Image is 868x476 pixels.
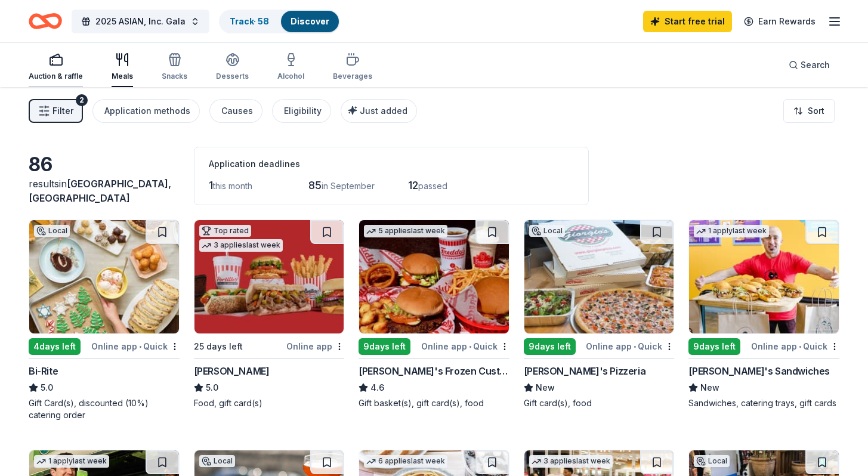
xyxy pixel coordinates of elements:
button: Alcohol [277,48,304,87]
span: Sort [808,104,824,118]
div: Local [34,225,70,237]
a: Image for Ike's Sandwiches1 applylast week9days leftOnline app•Quick[PERSON_NAME]'s SandwichesNew... [688,220,839,409]
div: [PERSON_NAME]'s Frozen Custard & Steakburgers [359,364,509,378]
span: • [139,342,141,351]
a: Image for Bi-RiteLocal4days leftOnline app•QuickBi-Rite5.0Gift Card(s), discounted (10%) catering... [29,220,180,421]
span: • [634,342,636,351]
div: 1 apply last week [694,225,769,237]
span: 5.0 [41,381,53,395]
button: Beverages [333,48,372,87]
button: Search [779,53,839,77]
div: 3 applies last week [199,239,283,252]
div: Local [199,455,235,467]
span: • [469,342,471,351]
span: 1 [209,179,213,191]
button: Causes [209,99,262,123]
button: Track· 58Discover [219,10,340,33]
img: Image for Giorgio's Pizzeria [524,220,674,333]
div: Gift basket(s), gift card(s), food [359,397,509,409]
div: Gift card(s), food [524,397,675,409]
div: 25 days left [194,339,243,354]
div: 3 applies last week [529,455,613,468]
img: Image for Portillo's [194,220,344,333]
div: 6 applies last week [364,455,447,468]
button: 2025 ASIAN, Inc. Gala [72,10,209,33]
div: Bi-Rite [29,364,58,378]
div: Desserts [216,72,249,81]
a: Start free trial [643,11,732,32]
button: Meals [112,48,133,87]
div: 1 apply last week [34,455,109,468]
a: Home [29,7,62,35]
span: this month [213,181,252,191]
button: Filter2 [29,99,83,123]
span: in [29,178,171,204]
div: results [29,177,180,205]
a: Earn Rewards [737,11,823,32]
span: [GEOGRAPHIC_DATA], [GEOGRAPHIC_DATA] [29,178,171,204]
button: Auction & raffle [29,48,83,87]
span: 12 [408,179,418,191]
a: Track· 58 [230,16,269,26]
div: [PERSON_NAME]'s Sandwiches [688,364,830,378]
span: Search [801,58,830,72]
div: Application deadlines [209,157,574,171]
span: Filter [52,104,73,118]
div: Online app Quick [586,339,674,354]
div: 5 applies last week [364,225,447,237]
div: Eligibility [284,104,322,118]
div: Alcohol [277,72,304,81]
img: Image for Ike's Sandwiches [689,220,839,333]
div: Local [529,225,565,237]
div: 9 days left [524,338,576,355]
span: 5.0 [206,381,218,395]
div: 9 days left [688,338,740,355]
a: Image for Portillo'sTop rated3 applieslast week25 days leftOnline app[PERSON_NAME]5.0Food, gift c... [194,220,345,409]
span: in September [322,181,375,191]
div: [PERSON_NAME]'s Pizzeria [524,364,645,378]
span: 4.6 [370,381,384,395]
a: Discover [291,16,329,26]
span: 2025 ASIAN, Inc. Gala [95,14,186,29]
div: Local [694,455,730,467]
div: Online app Quick [421,339,509,354]
div: Food, gift card(s) [194,397,345,409]
img: Image for Bi-Rite [29,220,179,333]
div: Beverages [333,72,372,81]
div: Online app Quick [91,339,180,354]
div: 2 [76,94,88,106]
span: passed [418,181,447,191]
button: Desserts [216,48,249,87]
div: Top rated [199,225,251,237]
div: 9 days left [359,338,410,355]
div: 86 [29,153,180,177]
div: Meals [112,72,133,81]
button: Sort [783,99,835,123]
button: Eligibility [272,99,331,123]
button: Application methods [92,99,200,123]
a: Image for Freddy's Frozen Custard & Steakburgers5 applieslast week9days leftOnline app•Quick[PERS... [359,220,509,409]
div: 4 days left [29,338,81,355]
span: • [799,342,801,351]
div: Application methods [104,104,190,118]
img: Image for Freddy's Frozen Custard & Steakburgers [359,220,509,333]
span: Just added [360,106,407,116]
div: Causes [221,104,253,118]
div: Auction & raffle [29,72,83,81]
div: Gift Card(s), discounted (10%) catering order [29,397,180,421]
div: Sandwiches, catering trays, gift cards [688,397,839,409]
span: New [700,381,719,395]
div: Snacks [162,72,187,81]
div: Online app [286,339,344,354]
span: 85 [308,179,322,191]
button: Just added [341,99,417,123]
a: Image for Giorgio's PizzeriaLocal9days leftOnline app•Quick[PERSON_NAME]'s PizzeriaNewGift card(s... [524,220,675,409]
div: [PERSON_NAME] [194,364,270,378]
span: New [536,381,555,395]
div: Online app Quick [751,339,839,354]
button: Snacks [162,48,187,87]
